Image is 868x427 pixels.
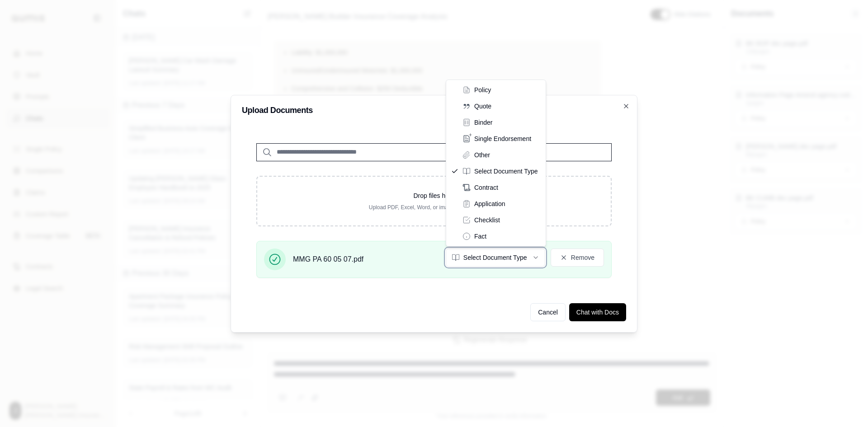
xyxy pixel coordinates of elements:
span: Application [474,199,505,208]
h2: Upload Documents [242,106,626,114]
span: Binder [474,118,492,127]
button: Cancel [530,303,566,321]
span: Other [474,150,490,160]
button: Remove [551,249,604,267]
span: Contract [474,183,498,192]
span: Policy [474,85,491,94]
p: Upload PDF, Excel, Word, or image files (max 150MB) [272,204,596,211]
span: Select Document Type [474,167,538,176]
span: Checklist [474,216,500,225]
p: Drop files here [272,191,596,200]
span: Single Endorsement [474,134,531,143]
button: Chat with Docs [569,303,626,321]
span: MMG PA 60 05 07.pdf [293,254,363,265]
span: Fact [474,232,486,241]
span: Quote [474,102,491,111]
